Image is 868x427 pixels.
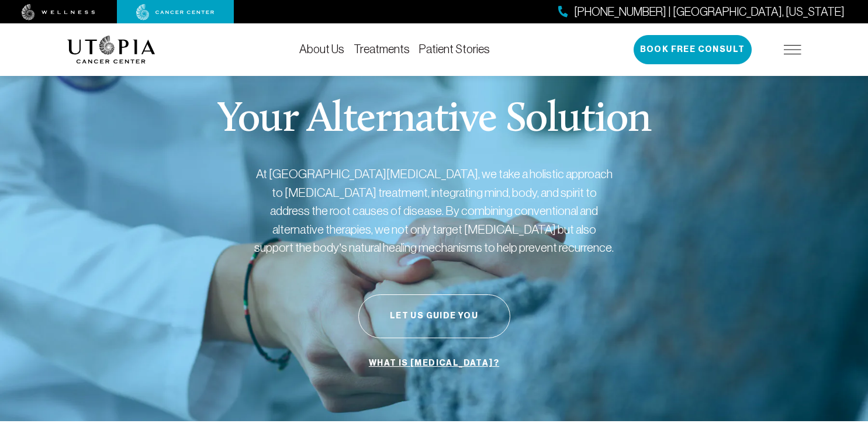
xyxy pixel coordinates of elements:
img: wellness [22,4,95,20]
img: logo [67,36,155,64]
a: About Us [299,43,344,55]
span: [PHONE_NUMBER] | [GEOGRAPHIC_DATA], [US_STATE] [574,4,845,20]
img: cancer center [136,4,215,20]
a: Patient Stories [419,43,490,55]
a: What is [MEDICAL_DATA]? [366,352,502,374]
button: Book Free Consult [634,35,752,64]
button: Let Us Guide You [358,294,510,338]
p: At [GEOGRAPHIC_DATA][MEDICAL_DATA], we take a holistic approach to [MEDICAL_DATA] treatment, inte... [253,165,615,257]
p: Your Alternative Solution [217,99,651,141]
a: Treatments [354,43,410,55]
img: icon-hamburger [784,45,801,54]
a: [PHONE_NUMBER] | [GEOGRAPHIC_DATA], [US_STATE] [558,4,845,20]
